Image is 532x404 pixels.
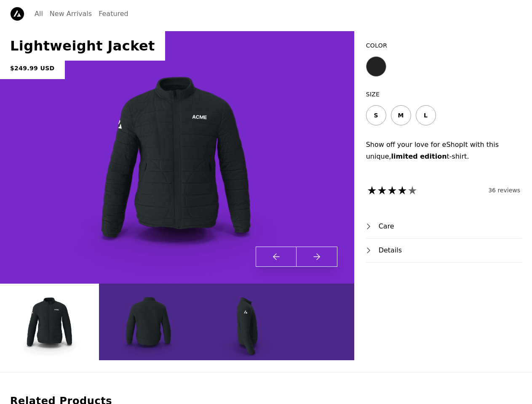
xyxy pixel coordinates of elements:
[366,239,522,263] div: Details
[366,90,522,98] h2: Size
[10,7,24,21] a: Logo
[379,221,394,231] span: Care
[35,9,43,19] a: All
[51,31,303,284] img: Product Image
[391,105,411,125] button: Variant Swatch
[366,41,522,50] h2: Color
[391,152,447,160] strong: limited edition
[296,247,337,266] button: Next Product Image
[215,284,280,360] img: Product Image
[256,247,297,266] button: Previous Product Image
[366,56,386,77] button: Variant Swatch
[116,284,181,360] img: Product Image
[366,105,386,125] button: Variant Swatch
[416,105,436,125] button: Variant Swatch
[17,284,82,360] img: Product Image
[447,152,469,160] span: t-shirt.
[379,245,402,255] span: Details
[366,141,499,160] span: Show off your love for eShopIt with this unique,
[99,9,128,19] a: Featured
[366,215,522,239] div: Care
[50,9,92,19] a: New Arrivals
[488,186,522,194] div: 36 reviews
